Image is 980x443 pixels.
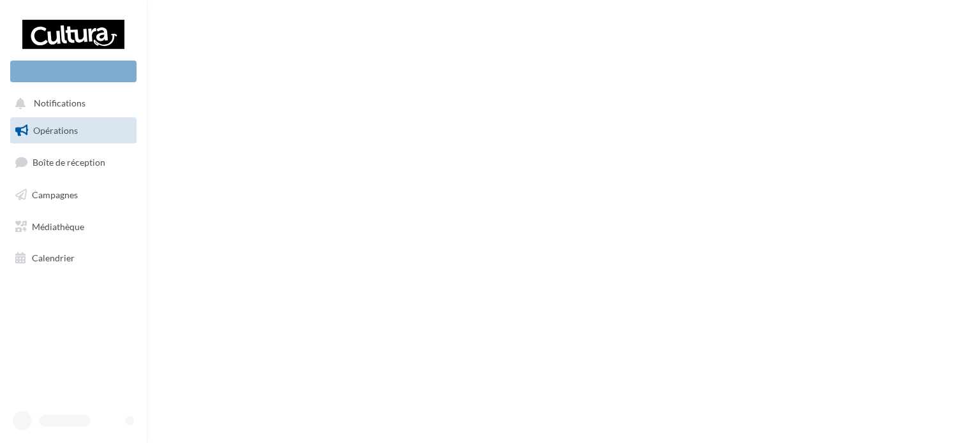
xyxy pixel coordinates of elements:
a: Boîte de réception [8,149,139,176]
span: Boîte de réception [33,157,105,168]
a: Campagnes [8,182,139,208]
span: Campagnes [32,189,78,200]
span: Calendrier [32,252,75,263]
a: Calendrier [8,245,139,272]
span: Opérations [33,125,78,136]
span: Notifications [34,98,85,109]
div: Nouvelle campagne [10,61,137,82]
a: Médiathèque [8,214,139,240]
a: Opérations [8,117,139,144]
span: Médiathèque [32,221,84,231]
